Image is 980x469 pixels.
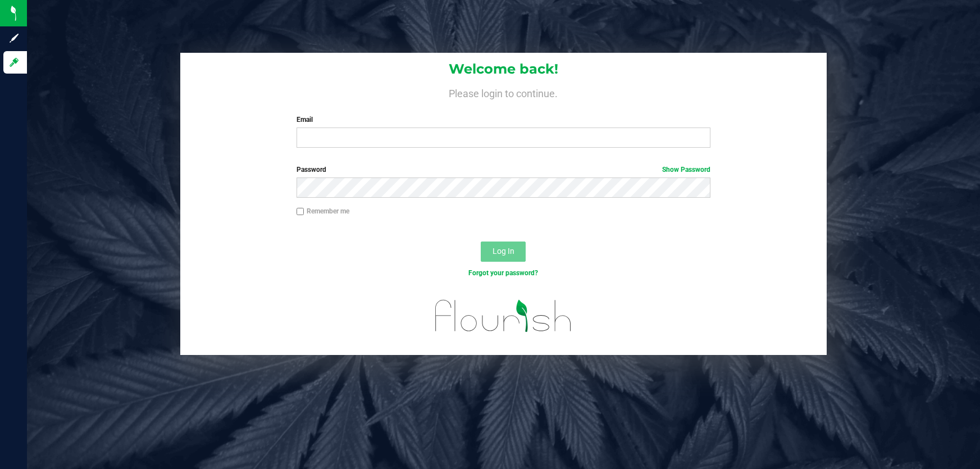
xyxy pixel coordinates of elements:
[180,62,827,76] h1: Welcome back!
[297,208,304,216] input: Remember me
[180,85,827,99] h4: Please login to continue.
[297,115,711,125] label: Email
[8,33,20,44] inline-svg: Sign up
[468,269,538,277] a: Forgot your password?
[493,247,514,256] span: Log In
[481,242,526,262] button: Log In
[8,57,20,68] inline-svg: Log in
[297,166,326,174] span: Password
[297,206,349,216] label: Remember me
[423,290,585,342] img: flourish_logo.svg
[662,166,710,174] a: Show Password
